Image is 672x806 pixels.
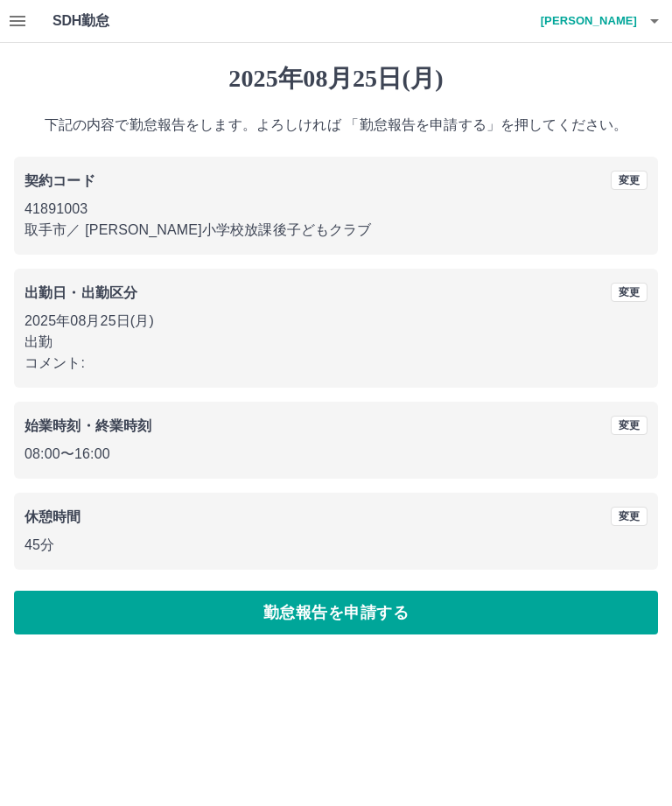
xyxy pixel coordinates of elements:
b: 契約コード [24,173,95,188]
p: 出勤 [24,332,647,353]
button: 変更 [611,283,647,302]
p: 45分 [24,535,647,556]
p: 下記の内容で勤怠報告をします。よろしければ 「勤怠報告を申請する」を押してください。 [14,115,658,136]
b: 始業時刻・終業時刻 [24,418,151,433]
p: 41891003 [24,199,647,220]
b: 出勤日・出勤区分 [24,285,137,300]
button: 変更 [611,171,647,190]
p: 08:00 〜 16:00 [24,444,647,465]
button: 変更 [611,507,647,526]
p: コメント: [24,353,647,374]
b: 休憩時間 [24,509,81,524]
p: 2025年08月25日(月) [24,311,647,332]
button: 変更 [611,416,647,435]
p: 取手市 ／ [PERSON_NAME]小学校放課後子どもクラブ [24,220,647,241]
button: 勤怠報告を申請する [14,591,658,634]
h1: 2025年08月25日(月) [14,64,658,94]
